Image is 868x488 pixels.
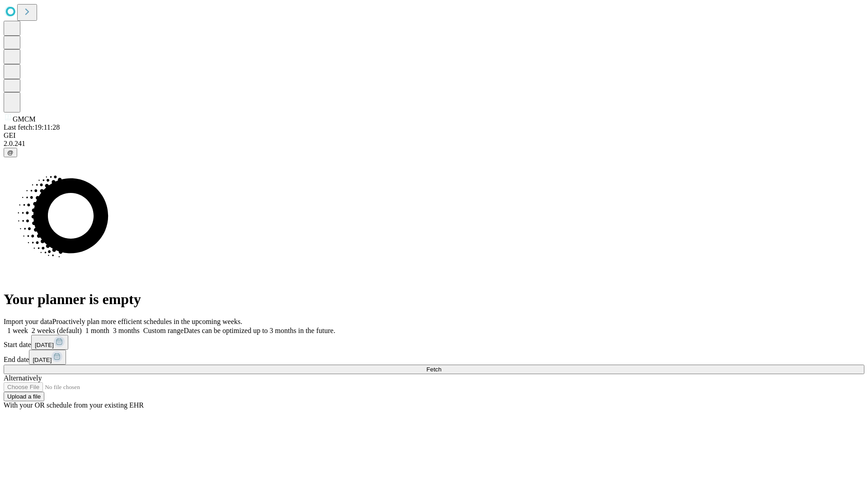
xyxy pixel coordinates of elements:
[7,149,14,156] span: @
[143,327,184,334] span: Custom range
[52,318,242,325] span: Proactively plan more efficient schedules in the upcoming weeks.
[35,342,54,348] span: [DATE]
[4,291,864,308] h1: Your planner is empty
[33,357,52,363] span: [DATE]
[85,327,109,334] span: 1 month
[4,401,144,409] span: With your OR schedule from your existing EHR
[4,374,42,382] span: Alternatively
[31,335,68,350] button: [DATE]
[4,131,864,140] div: GEI
[4,350,864,365] div: End date
[4,335,864,350] div: Start date
[13,115,36,123] span: GMCM
[4,318,52,325] span: Import your data
[4,148,17,157] button: @
[29,350,66,365] button: [DATE]
[426,366,441,373] span: Fetch
[7,327,28,334] span: 1 week
[184,327,335,334] span: Dates can be optimized up to 3 months in the future.
[4,140,864,148] div: 2.0.241
[4,123,60,131] span: Last fetch: 19:11:28
[32,327,82,334] span: 2 weeks (default)
[4,365,864,374] button: Fetch
[113,327,140,334] span: 3 months
[4,392,44,401] button: Upload a file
